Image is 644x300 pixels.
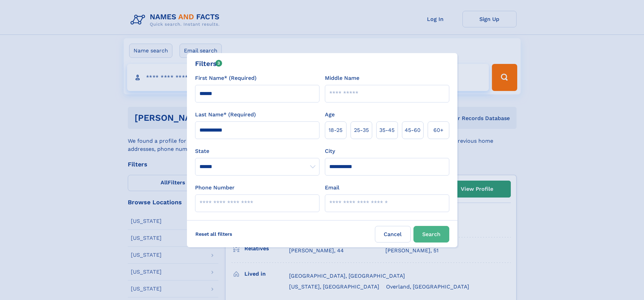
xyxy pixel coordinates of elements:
label: Middle Name [325,74,359,82]
div: Filters [195,59,222,69]
span: 45‑60 [405,126,421,134]
span: 60+ [433,126,444,134]
span: 35‑45 [379,126,395,134]
label: Email [325,184,339,192]
label: Phone Number [195,184,235,192]
label: First Name* (Required) [195,74,257,82]
label: Reset all filters [191,226,237,242]
label: State [195,147,319,155]
span: 18‑25 [329,126,342,134]
button: Search [413,226,449,243]
label: City [325,147,335,155]
span: 25‑35 [354,126,369,134]
label: Age [325,111,335,119]
label: Last Name* (Required) [195,111,256,119]
label: Cancel [375,226,411,243]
